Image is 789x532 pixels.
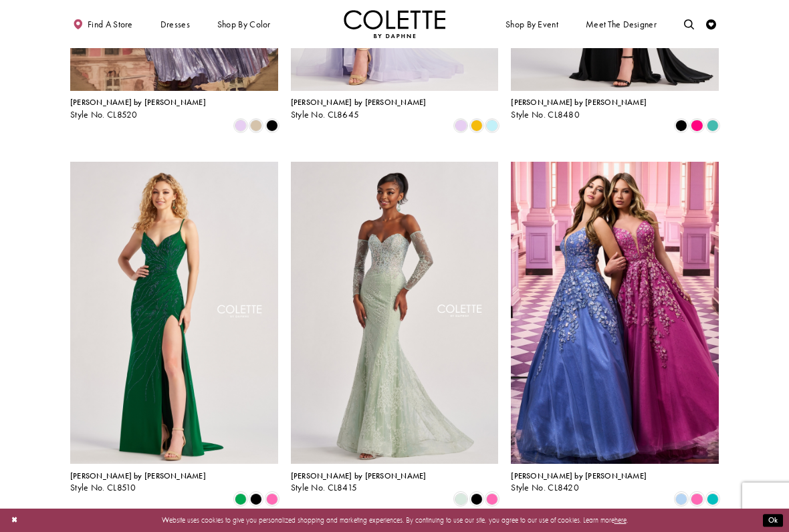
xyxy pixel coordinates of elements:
[586,19,657,29] span: Meet the designer
[215,10,273,38] span: Shop by color
[70,97,206,108] span: [PERSON_NAME] by [PERSON_NAME]
[675,120,687,132] i: Black
[70,109,138,120] span: Style No. CL8520
[235,120,247,132] i: Lilac
[291,162,499,464] a: Visit Colette by Daphne Style No. CL8415 Page
[70,472,206,493] div: Colette by Daphne Style No. CL8510
[291,471,427,481] span: [PERSON_NAME] by [PERSON_NAME]
[707,493,719,505] i: Jade
[217,19,271,29] span: Shop by color
[70,10,135,38] a: Find a store
[291,97,427,108] span: [PERSON_NAME] by [PERSON_NAME]
[511,98,647,120] div: Colette by Daphne Style No. CL8480
[614,515,627,525] a: here
[707,120,719,132] i: Turquoise
[158,10,193,38] span: Dresses
[486,120,498,132] i: Light Blue
[511,472,647,493] div: Colette by Daphne Style No. CL8420
[344,10,445,38] a: Visit Home Page
[70,98,206,120] div: Colette by Daphne Style No. CL8520
[6,511,23,529] button: Close Dialog
[88,19,133,29] span: Find a store
[681,10,697,38] a: Toggle search
[511,482,579,493] span: Style No. CL8420
[344,10,445,38] img: Colette by Daphne
[511,109,580,120] span: Style No. CL8480
[703,10,719,38] a: Check Wishlist
[583,10,659,38] a: Meet the designer
[70,471,206,481] span: [PERSON_NAME] by [PERSON_NAME]
[291,472,427,493] div: Colette by Daphne Style No. CL8415
[471,493,483,505] i: Black
[763,514,783,527] button: Submit Dialog
[73,513,716,527] p: Website uses cookies to give you personalized shopping and marketing experiences. By continuing t...
[266,120,278,132] i: Black
[675,493,687,505] i: Periwinkle
[505,19,558,29] span: Shop By Event
[291,98,427,120] div: Colette by Daphne Style No. CL8645
[70,162,278,464] a: Visit Colette by Daphne Style No. CL8510 Page
[70,482,136,493] span: Style No. CL8510
[511,97,647,108] span: [PERSON_NAME] by [PERSON_NAME]
[511,471,647,481] span: [PERSON_NAME] by [PERSON_NAME]
[503,10,560,38] span: Shop By Event
[511,162,719,464] a: Visit Colette by Daphne Style No. CL8420 Page
[455,120,467,132] i: Lilac
[691,120,703,132] i: Hot Pink
[291,109,360,120] span: Style No. CL8645
[160,19,190,29] span: Dresses
[250,120,262,132] i: Gold Dust
[291,482,358,493] span: Style No. CL8415
[266,493,278,505] i: Pink
[471,120,483,132] i: Buttercup
[235,493,247,505] i: Emerald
